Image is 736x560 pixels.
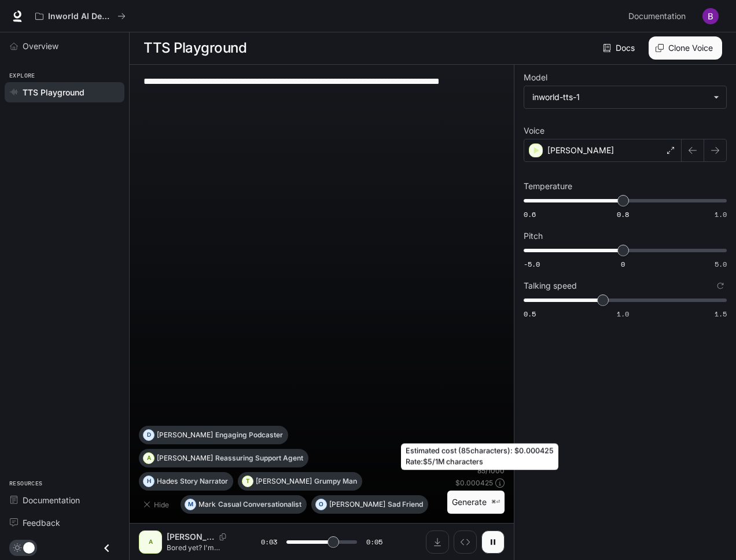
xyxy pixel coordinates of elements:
button: O[PERSON_NAME]Sad Friend [311,495,428,514]
button: Inspect [454,530,477,554]
p: [PERSON_NAME] [167,531,215,543]
span: 0 [621,259,625,269]
span: TTS Playground [23,86,84,98]
span: Overview [23,40,58,52]
button: HHadesStory Narrator [139,472,233,491]
p: [PERSON_NAME] [329,501,385,508]
a: Documentation [624,5,694,28]
span: 0:05 [366,536,382,548]
p: Casual Conversationalist [218,501,301,508]
span: 0.6 [524,209,536,219]
a: Documentation [5,490,124,510]
p: [PERSON_NAME] [547,145,614,156]
span: 1.0 [715,209,727,219]
button: All workspaces [30,5,131,28]
p: Sad Friend [388,501,423,508]
div: A [143,449,154,467]
button: Hide [139,495,176,514]
div: inworld-tts-1 [532,91,708,103]
p: Talking speed [524,282,577,290]
div: A [141,533,160,551]
p: Pitch [524,232,543,240]
span: -5.0 [524,259,540,269]
button: Copy Voice ID [215,533,231,540]
span: Feedback [23,517,60,529]
p: Bored yet? I'm guessing you're not here to congratulate the happy couple. Me neither. [167,543,233,552]
button: Close drawer [94,536,120,560]
a: Feedback [5,513,124,533]
a: Docs [601,36,639,60]
span: Documentation [628,9,686,24]
p: [PERSON_NAME] [157,432,213,439]
button: Reset to default [714,279,727,292]
p: ⌘⏎ [491,499,500,506]
button: User avatar [699,5,722,28]
p: Temperature [524,182,572,190]
span: 1.0 [617,309,629,319]
p: Hades [157,478,178,485]
button: Generate⌘⏎ [447,491,505,514]
div: D [143,426,154,444]
button: T[PERSON_NAME]Grumpy Man [238,472,362,491]
span: 0.5 [524,309,536,319]
p: [PERSON_NAME] [157,455,213,462]
p: Mark [198,501,216,508]
a: TTS Playground [5,82,124,102]
button: D[PERSON_NAME]Engaging Podcaster [139,426,288,444]
a: Overview [5,36,124,56]
span: 5.0 [715,259,727,269]
p: Grumpy Man [314,478,357,485]
p: [PERSON_NAME] [256,478,312,485]
span: 1.5 [715,309,727,319]
img: User avatar [702,8,719,24]
h1: TTS Playground [143,36,246,60]
p: Engaging Podcaster [215,432,283,439]
p: Reassuring Support Agent [215,455,303,462]
div: T [242,472,253,491]
p: Model [524,73,547,82]
p: Voice [524,127,544,135]
span: Dark mode toggle [23,541,35,554]
button: A[PERSON_NAME]Reassuring Support Agent [139,449,308,467]
div: O [316,495,326,514]
p: Inworld AI Demos [48,12,113,21]
button: MMarkCasual Conversationalist [181,495,307,514]
button: Clone Voice [649,36,722,60]
div: Estimated cost ( 85 characters): $ 0.000425 Rate: $5/1M characters [401,444,558,470]
p: Story Narrator [180,478,228,485]
div: M [185,495,196,514]
button: Download audio [426,530,449,554]
span: 0:03 [261,536,277,548]
p: $ 0.000425 [455,478,493,488]
div: H [143,472,154,491]
div: inworld-tts-1 [524,86,726,108]
span: Documentation [23,494,80,506]
span: 0.8 [617,209,629,219]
